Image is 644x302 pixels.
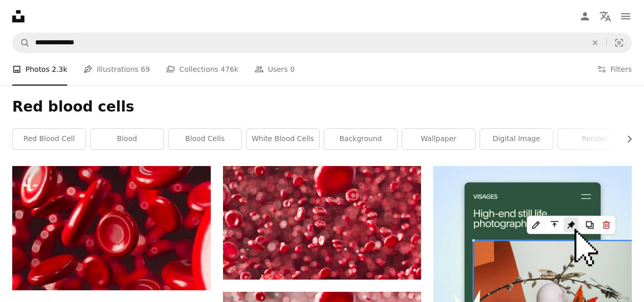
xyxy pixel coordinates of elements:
a: Log in / Sign up [575,6,595,26]
a: Users 0 [255,53,295,86]
a: blood [91,129,163,149]
a: render [558,129,631,149]
a: wallpaper [402,129,475,149]
a: blood cells [169,129,241,149]
a: white blood cells [246,129,319,149]
span: 69 [141,64,150,75]
button: Search Unsplash [13,33,30,52]
h1: Red blood cells [12,98,632,116]
a: digital image [480,129,553,149]
a: Home — Unsplash [12,10,24,22]
button: Filters [597,53,632,86]
span: 0 [290,64,295,75]
button: Language [595,6,615,26]
img: a group of red objects floating in the air [12,166,211,290]
a: a group of red objects floating in the air [12,223,211,232]
form: Find visuals sitewide [12,33,632,53]
a: red blood cell [13,129,86,149]
a: Collections 476k [166,53,238,86]
button: Clear [584,33,606,52]
a: background [324,129,397,149]
button: Menu [615,6,636,26]
button: scroll list to the right [620,129,632,149]
a: Illustrations 69 [83,53,150,86]
button: Visual search [607,33,631,52]
a: a red liquid filled with lots of bubbles [223,218,422,227]
span: 476k [220,64,238,75]
img: a red liquid filled with lots of bubbles [223,166,422,280]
